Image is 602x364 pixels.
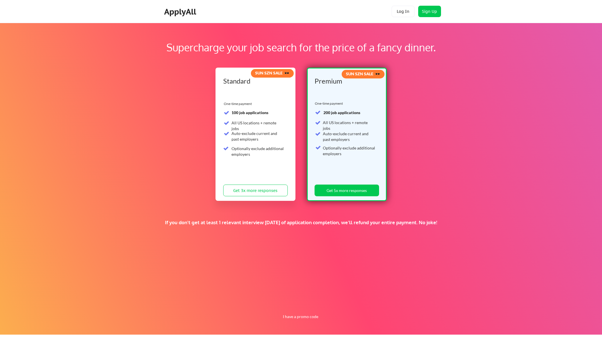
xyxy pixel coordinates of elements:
[280,313,322,320] button: I have a promo code
[231,110,268,115] strong: 100 job applications
[418,6,441,17] button: Sign Up
[315,185,379,196] button: Get 5x more responses
[346,71,380,76] strong: SUN SZN SALE 🕶️
[323,131,376,142] div: Auto-exclude current and past employers
[392,6,414,17] button: Log In
[223,78,286,84] div: Standard
[37,40,565,55] div: Supercharge your job search for the price of a fancy dinner.
[231,146,284,157] div: Optionally exclude additional employers
[315,101,345,106] div: One-time payment
[231,131,284,142] div: Auto-exclude current and past employers
[323,110,360,115] strong: 200 job applications
[224,102,253,106] div: One-time payment
[164,7,198,17] div: ApplyAll
[323,120,376,131] div: All US locations + remote jobs
[255,70,289,75] strong: SUN SZN SALE 🕶️
[323,145,376,156] div: Optionally exclude additional employers
[99,219,503,226] div: If you don't get at least 1 relevant interview [DATE] of application completion, we'll refund you...
[315,78,377,84] div: Premium
[231,120,284,131] div: All US locations + remote jobs
[223,185,288,196] button: Get 3x more responses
